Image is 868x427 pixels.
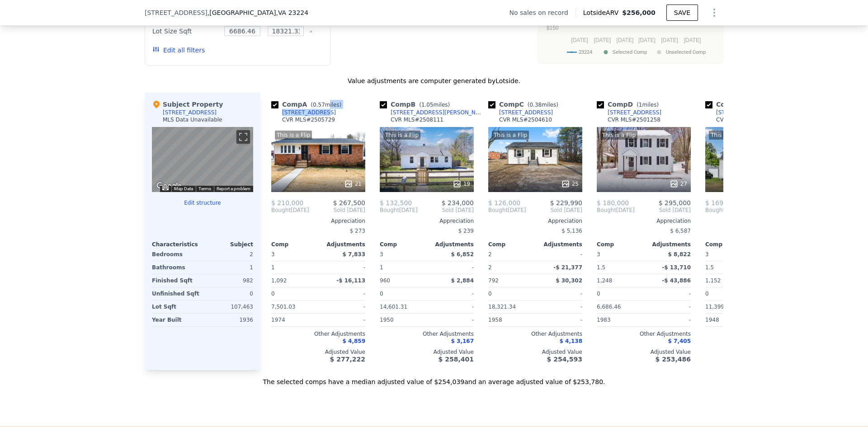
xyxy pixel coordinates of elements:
text: [DATE] [638,37,656,43]
span: $ 295,000 [659,199,691,206]
div: Subject Property [152,100,223,109]
span: $ 5,136 [561,228,582,234]
span: 1,248 [597,277,612,284]
span: -$ 16,113 [336,277,365,284]
div: 1950 [380,314,425,326]
button: Show Options [705,4,723,22]
div: CVR MLS # 2508111 [391,116,443,123]
span: , VA 23224 [276,9,308,16]
div: [STREET_ADDRESS][PERSON_NAME] [391,109,485,116]
span: [STREET_ADDRESS] [145,8,208,17]
button: Clear [309,30,313,33]
span: 7,501.03 [271,304,295,310]
a: [STREET_ADDRESS][PERSON_NAME] [380,109,485,116]
text: $150 [547,25,559,31]
span: $ 277,222 [330,356,365,363]
div: 1958 [488,314,533,326]
img: Google [154,180,184,192]
button: Edit all filters [152,46,205,55]
span: Lotside ARV [583,8,622,17]
div: - [537,300,582,313]
div: Adjusted Value [597,348,691,356]
span: Bought [705,206,725,214]
span: $ 273 [350,228,365,234]
span: , [GEOGRAPHIC_DATA] [208,8,308,17]
div: Lot Sqft [152,300,201,313]
span: 11,399.65 [705,304,733,310]
div: Comp [488,241,535,248]
a: [STREET_ADDRESS] [271,109,336,116]
text: [DATE] [617,37,634,43]
span: $ 4,859 [343,338,365,344]
div: [STREET_ADDRESS] [163,109,217,116]
div: Comp A [271,100,345,109]
span: 1 [639,102,642,108]
button: Keyboard shortcuts [162,186,169,190]
div: Comp E [705,100,775,109]
div: Comp D [597,100,662,109]
div: Comp [271,241,318,248]
div: 25 [561,179,579,188]
span: $ 234,000 [442,199,474,206]
div: Appreciation [488,217,582,225]
div: - [429,261,474,274]
span: 0 [705,291,709,297]
span: Bought [597,206,616,214]
button: SAVE [666,5,698,21]
div: Bedrooms [152,248,201,261]
span: 0 [380,291,383,297]
div: 2 [488,261,533,274]
a: Report a problem [217,186,250,191]
div: 1983 [597,314,642,326]
div: Appreciation [705,217,799,225]
div: - [429,287,474,300]
div: [STREET_ADDRESS][PERSON_NAME] [716,109,810,116]
div: Comp C [488,100,562,109]
span: Sold [DATE] [635,206,691,214]
span: 792 [488,277,499,284]
div: - [646,287,691,300]
div: Other Adjustments [488,330,582,338]
span: 3 [271,251,275,258]
span: ( miles) [307,102,345,108]
span: -$ 21,377 [553,264,582,271]
span: Bought [271,206,291,214]
text: [DATE] [594,37,611,43]
div: Map [152,127,253,192]
a: Terms [198,186,211,191]
text: [DATE] [684,37,701,43]
span: $ 169,000 [705,199,737,206]
div: Adjusted Value [488,348,582,356]
div: 1 [204,261,253,274]
div: 1.5 [597,261,642,274]
span: 0 [271,291,275,297]
div: 1.5 [705,261,750,274]
span: 1.05 [421,102,434,108]
span: $ 180,000 [597,199,629,206]
div: 1 [271,261,316,274]
div: Other Adjustments [271,330,365,338]
span: $ 132,500 [380,199,412,206]
div: - [320,300,365,313]
div: Comp B [380,100,453,109]
div: CVR MLS # 2504610 [499,116,552,123]
div: This is a Flip [383,131,420,140]
span: ( miles) [633,102,662,108]
div: Other Adjustments [597,330,691,338]
span: 2 [488,251,492,258]
span: $ 4,138 [560,338,582,344]
div: This is a Flip [600,131,637,140]
div: - [320,261,365,274]
span: Sold [DATE] [526,206,582,214]
text: [DATE] [661,37,678,43]
span: $ 7,405 [668,338,691,344]
div: 107,463 [204,300,253,313]
div: 982 [204,274,253,287]
div: CVR MLS # 2505729 [282,116,335,123]
div: 21 [344,179,362,188]
span: 0 [488,291,492,297]
span: Bought [380,206,399,214]
span: 14,601.31 [380,304,407,310]
div: No sales on record [509,8,576,17]
div: Adjustments [427,241,474,248]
